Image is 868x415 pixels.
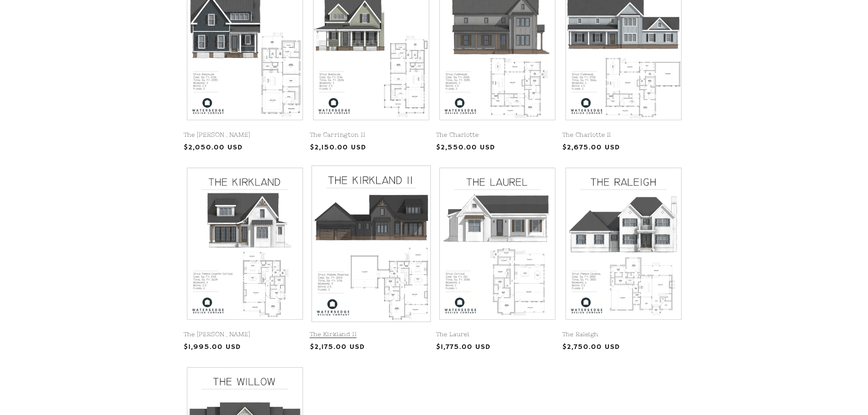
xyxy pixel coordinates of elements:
[436,131,559,139] a: The Charlotte
[310,331,432,338] a: The Kirkland II
[562,131,685,139] a: The Charlotte II
[436,331,559,338] a: The Laurel
[184,131,306,139] a: The [PERSON_NAME]
[562,331,685,338] a: The Raleigh
[310,131,432,139] a: The Carrington II
[184,331,306,338] a: The [PERSON_NAME]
